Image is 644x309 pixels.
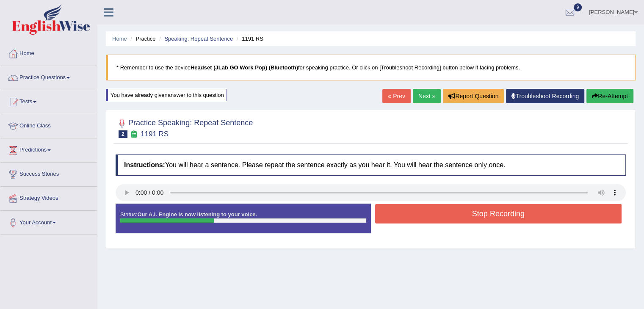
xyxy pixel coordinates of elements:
[116,117,253,138] h2: Practice Speaking: Repeat Sentence
[0,66,97,87] a: Practice Questions
[128,35,155,43] li: Practice
[106,89,227,101] div: You have already given answer to this question
[574,3,582,11] span: 9
[112,36,127,42] a: Home
[0,211,97,232] a: Your Account
[130,130,138,138] small: Exam occurring question
[116,204,371,233] div: Status:
[0,114,97,135] a: Online Class
[586,89,633,103] button: Re-Attempt
[191,64,298,71] b: Headset (JLab GO Work Pop) (Bluetooth)
[0,90,97,111] a: Tests
[137,211,257,218] strong: Our A.I. Engine is now listening to your voice.
[375,204,622,223] button: Stop Recording
[0,163,97,184] a: Success Stories
[116,154,626,176] h4: You will hear a sentence. Please repeat the sentence exactly as you hear it. You will hear the se...
[413,89,441,103] a: Next »
[119,130,127,138] span: 2
[0,138,97,160] a: Predictions
[0,42,97,63] a: Home
[506,89,584,103] a: Troubleshoot Recording
[443,89,504,103] button: Report Question
[124,161,165,168] b: Instructions:
[382,89,410,103] a: « Prev
[164,36,233,42] a: Speaking: Repeat Sentence
[0,187,97,208] a: Strategy Videos
[106,55,636,80] blockquote: * Remember to use the device for speaking practice. Or click on [Troubleshoot Recording] button b...
[235,35,263,43] li: 1191 RS
[141,130,169,138] small: 1191 RS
